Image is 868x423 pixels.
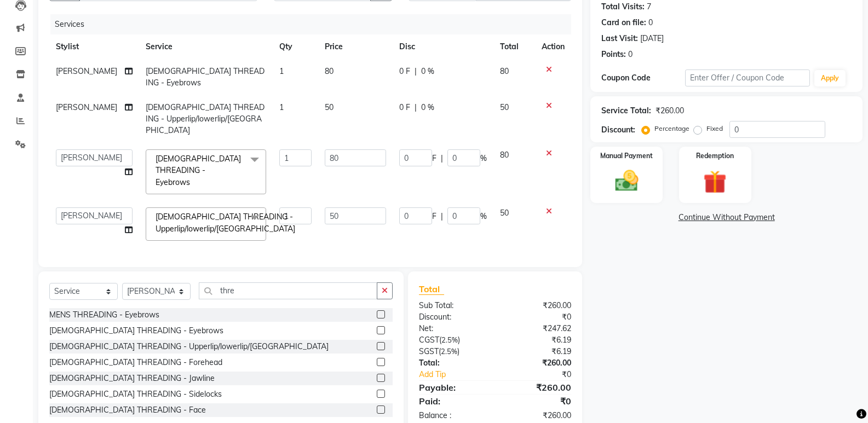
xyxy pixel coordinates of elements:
th: Disc [393,34,493,59]
span: F [432,211,436,222]
div: ₹260.00 [495,410,579,421]
div: [DEMOGRAPHIC_DATA] THREADING - Forehead [49,357,222,368]
span: 50 [500,102,509,112]
div: [DATE] [640,33,664,44]
input: Search or Scan [199,282,377,299]
div: MENS THREADING - Eyebrows [49,309,159,321]
span: 0 F [399,102,410,113]
span: | [441,153,443,164]
div: [DEMOGRAPHIC_DATA] THREADING - Jawline [49,373,215,384]
div: Services [50,14,579,34]
div: ₹260.00 [495,381,579,394]
div: Sub Total: [411,300,495,311]
span: [DEMOGRAPHIC_DATA] THREADING - Eyebrows [156,154,241,187]
span: % [480,153,487,164]
div: Discount: [411,311,495,323]
span: 50 [325,102,334,112]
span: CGST [419,335,439,345]
div: ₹6.19 [495,334,579,346]
div: Net: [411,323,495,334]
div: ₹247.62 [495,323,579,334]
span: SGST [419,346,439,356]
span: 1 [279,66,284,76]
div: ₹260.00 [495,357,579,369]
span: Total [419,283,444,295]
th: Stylist [49,34,139,59]
span: [DEMOGRAPHIC_DATA] THREADING - Upperlip/lowerlip/[GEOGRAPHIC_DATA] [146,102,265,135]
a: Continue Without Payment [593,212,860,223]
th: Action [535,34,571,59]
div: Paid: [411,395,495,408]
span: 50 [500,208,509,218]
label: Percentage [654,124,689,134]
span: | [441,211,443,222]
a: x [190,177,195,187]
div: Card on file: [601,17,646,28]
span: F [432,153,436,164]
th: Qty [273,34,318,59]
div: ₹0 [509,369,579,380]
div: Service Total: [601,105,651,117]
div: Total: [411,357,495,369]
span: | [415,66,417,77]
span: [DEMOGRAPHIC_DATA] THREADING - Upperlip/lowerlip/[GEOGRAPHIC_DATA] [156,212,295,233]
div: Discount: [601,124,635,136]
span: 0 F [399,66,410,77]
div: Balance : [411,410,495,421]
div: [DEMOGRAPHIC_DATA] THREADING - Upperlip/lowerlip/[GEOGRAPHIC_DATA] [49,341,329,352]
span: 80 [325,66,334,76]
div: ₹0 [495,395,579,408]
div: [DEMOGRAPHIC_DATA] THREADING - Face [49,404,206,416]
span: 2.5% [441,335,458,344]
a: Add Tip [411,369,509,380]
div: 7 [647,1,651,13]
span: [DEMOGRAPHIC_DATA] THREADING - Eyebrows [146,66,265,88]
div: 0 [628,49,633,60]
span: [PERSON_NAME] [56,102,117,112]
div: 0 [648,17,653,28]
span: [PERSON_NAME] [56,66,117,76]
div: Coupon Code [601,72,685,84]
span: 0 % [421,102,434,113]
span: 0 % [421,66,434,77]
div: ₹0 [495,311,579,323]
div: ₹6.19 [495,346,579,357]
th: Total [493,34,536,59]
button: Apply [814,70,846,86]
div: [DEMOGRAPHIC_DATA] THREADING - Eyebrows [49,325,223,337]
span: 80 [500,150,509,160]
div: Payable: [411,381,495,394]
input: Enter Offer / Coupon Code [685,69,810,86]
div: [DEMOGRAPHIC_DATA] THREADING - Sidelocks [49,389,222,400]
img: _cash.svg [608,167,646,194]
span: | [415,102,417,113]
div: ₹260.00 [495,300,579,311]
div: Total Visits: [601,1,645,13]
div: ₹260.00 [656,105,684,117]
div: Last Visit: [601,33,638,44]
span: % [480,211,487,222]
div: ( ) [411,346,495,357]
label: Redemption [696,151,734,161]
div: Points: [601,49,626,60]
label: Manual Payment [600,151,653,161]
span: 80 [500,66,509,76]
span: 1 [279,102,284,112]
div: ( ) [411,334,495,346]
th: Price [318,34,393,59]
label: Fixed [706,124,723,134]
img: _gift.svg [696,167,734,196]
th: Service [139,34,273,59]
span: 2.5% [441,347,457,356]
a: x [295,224,300,234]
